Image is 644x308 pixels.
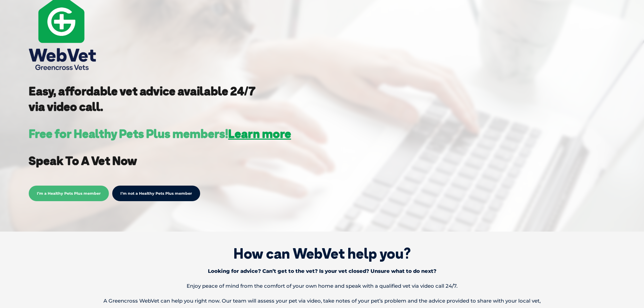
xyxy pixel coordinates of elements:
[10,245,634,262] h1: How can WebVet help you?
[29,153,137,168] strong: Speak To A Vet Now
[73,280,572,292] p: Enjoy peace of mind from the comfort of your own home and speak with a qualified vet via video ca...
[29,84,256,114] strong: Easy, affordable vet advice available 24/7 via video call.
[73,265,572,277] p: Looking for advice? Can’t get to the vet? Is your vet closed? Unsure what to do next?
[29,190,109,196] a: I’m a Healthy Pets Plus member
[29,186,109,201] span: I’m a Healthy Pets Plus member
[112,186,200,201] a: I’m not a Healthy Pets Plus member
[29,128,291,140] h3: Free for Healthy Pets Plus members!
[228,126,291,141] a: Learn more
